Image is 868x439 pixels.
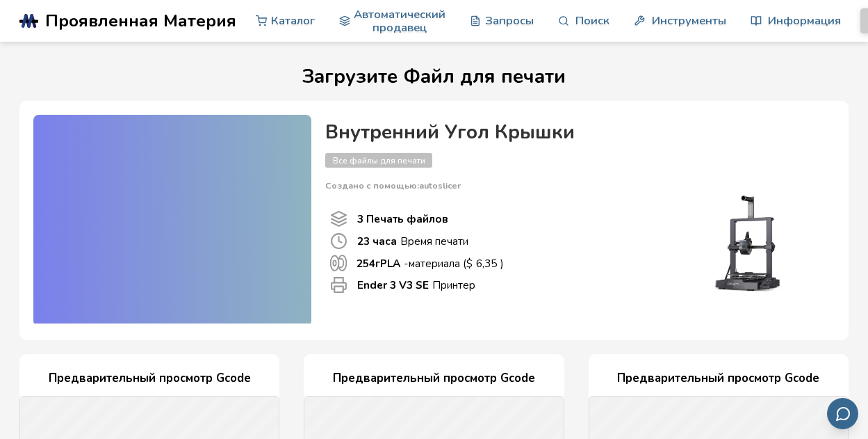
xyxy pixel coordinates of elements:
ya-tr-span: Принтер [432,278,475,292]
ya-tr-span: Все файлы для печати [333,155,425,166]
ya-tr-span: Предварительный просмотр Gcode [49,368,251,390]
ya-tr-span: PLA [380,256,400,271]
ya-tr-span: Проявленная Материя [45,9,236,33]
ya-tr-span: autoslicer [419,179,461,191]
ya-tr-span: Инструменты [652,14,726,27]
ya-tr-span: Информация [768,14,841,27]
ya-tr-span: Предварительный просмотр Gcode [617,368,819,390]
ya-tr-span: Внутренний Угол Крышки [325,122,575,143]
ya-tr-span: ) [500,256,504,271]
ya-tr-span: Загрузите Файл для печати [302,66,566,88]
ya-tr-span: г [375,256,380,271]
ya-tr-span: 6,35 [476,256,497,271]
span: Время печати [330,232,347,250]
img: Принтер [682,191,821,295]
ya-tr-span: Запросы [485,14,534,27]
ya-tr-span: Предварительный просмотр Gcode [333,368,535,390]
ya-tr-span: 3 [357,211,363,226]
span: Количество файлов для печати [330,210,347,228]
button: Отправить отзыв по электронной почте [827,398,858,429]
ya-tr-span: Ender 3 V3 SE [357,278,429,292]
ya-tr-span: 254 [357,256,375,271]
ya-tr-span: Автоматический продавец [354,8,445,35]
ya-tr-span: Время печати [400,234,468,248]
ya-tr-span: -материала ($ [404,256,473,271]
span: Принтер [330,276,347,294]
ya-tr-span: Каталог [271,14,315,27]
ya-tr-span: Создано с помощью: [325,179,419,191]
ya-tr-span: 23 часа [357,234,397,248]
span: Используемый материал [330,255,347,271]
ya-tr-span: Поиск [575,14,609,27]
ya-tr-span: Печать файлов [366,211,448,226]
